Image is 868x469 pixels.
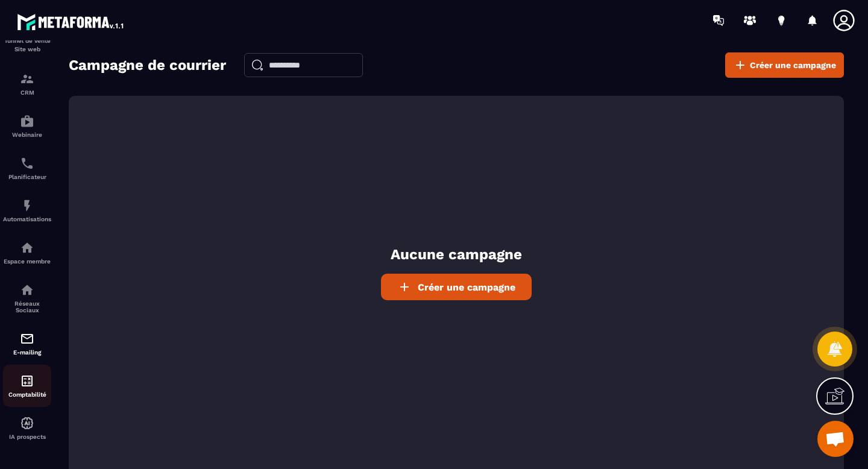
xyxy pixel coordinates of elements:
p: Automatisations [3,216,51,222]
p: Webinaire [3,131,51,138]
a: Créer une campagne [381,274,532,300]
p: E-mailing [3,349,51,356]
a: social-networksocial-networkRéseaux Sociaux [3,274,51,323]
img: social-network [20,283,34,297]
img: scheduler [20,156,34,171]
p: IA prospects [3,433,51,440]
img: formation [20,72,34,86]
span: Créer une campagne [418,282,515,293]
a: accountantaccountantComptabilité [3,365,51,407]
div: Ouvrir le chat [817,421,854,457]
img: email [20,332,34,346]
span: Créer une campagne [750,59,836,71]
p: Aucune campagne [391,245,522,265]
p: Planificateur [3,174,51,180]
p: CRM [3,89,51,96]
img: automations [20,198,34,213]
a: schedulerschedulerPlanificateur [3,147,51,189]
a: emailemailE-mailing [3,323,51,365]
a: Créer une campagne [725,52,844,78]
p: Réseaux Sociaux [3,300,51,313]
img: automations [20,114,34,128]
p: Comptabilité [3,391,51,398]
a: automationsautomationsAutomatisations [3,189,51,231]
a: automationsautomationsEspace membre [3,231,51,274]
p: Espace membre [3,258,51,265]
p: Tunnel de vente Site web [3,37,51,54]
img: logo [17,11,125,33]
a: formationformationCRM [3,63,51,105]
h2: Campagne de courrier [69,53,226,77]
a: automationsautomationsWebinaire [3,105,51,147]
img: automations [20,241,34,255]
img: automations [20,416,34,430]
img: accountant [20,374,34,388]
